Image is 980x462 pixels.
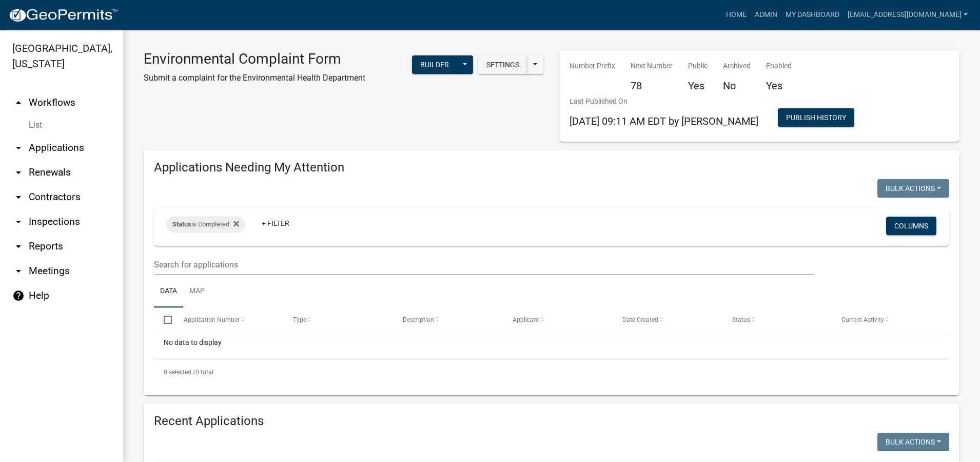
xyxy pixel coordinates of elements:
[283,307,393,332] datatable-header-cell: Type
[478,55,527,74] button: Settings
[154,307,173,332] datatable-header-cell: Select
[12,240,25,253] i: arrow_drop_down
[766,80,792,92] h5: Yes
[622,316,658,323] span: Date Created
[570,115,758,127] span: [DATE] 09:11 AM EDT by [PERSON_NAME]
[12,97,25,109] i: arrow_drop_up
[12,142,25,154] i: arrow_drop_down
[154,275,183,308] a: Data
[631,80,673,92] h5: 78
[403,316,434,323] span: Description
[877,179,949,198] button: Bulk Actions
[688,61,708,71] p: Public
[184,316,240,323] span: Application Number
[253,214,298,233] a: + Filter
[732,316,750,323] span: Status
[154,160,949,175] h4: Applications Needing My Attention
[154,414,949,429] h4: Recent Applications
[12,166,25,179] i: arrow_drop_down
[503,307,613,332] datatable-header-cell: Applicant
[154,359,949,385] div: 0 total
[570,61,615,71] p: Number Prefix
[778,108,854,127] button: Publish History
[723,61,751,71] p: Archived
[844,5,972,25] a: [EMAIL_ADDRESS][DOMAIN_NAME]
[688,80,708,92] h5: Yes
[751,5,781,25] a: Admin
[877,433,949,451] button: Bulk Actions
[781,5,844,25] a: My Dashboard
[12,191,25,203] i: arrow_drop_down
[766,61,792,71] p: Enabled
[154,333,949,359] div: No data to display
[293,316,306,323] span: Type
[832,307,942,332] datatable-header-cell: Current Activity
[722,5,751,25] a: Home
[183,275,211,308] a: Map
[12,216,25,228] i: arrow_drop_down
[12,290,25,302] i: help
[631,61,673,71] p: Next Number
[570,96,758,107] p: Last Published On
[412,55,457,74] button: Builder
[723,80,751,92] h5: No
[173,307,283,332] datatable-header-cell: Application Number
[393,307,503,332] datatable-header-cell: Description
[166,216,245,233] div: is Completed
[12,265,25,277] i: arrow_drop_down
[778,114,854,123] wm-modal-confirm: Workflow Publish History
[722,307,832,332] datatable-header-cell: Status
[154,254,814,275] input: Search for applications
[841,316,884,323] span: Current Activity
[613,307,722,332] datatable-header-cell: Date Created
[513,316,539,323] span: Applicant
[144,72,365,84] p: Submit a complaint for the Environmental Health Department
[164,369,195,376] span: 0 selected /
[886,217,936,235] button: Columns
[172,220,191,228] span: Status
[144,50,365,68] h3: Environmental Complaint Form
